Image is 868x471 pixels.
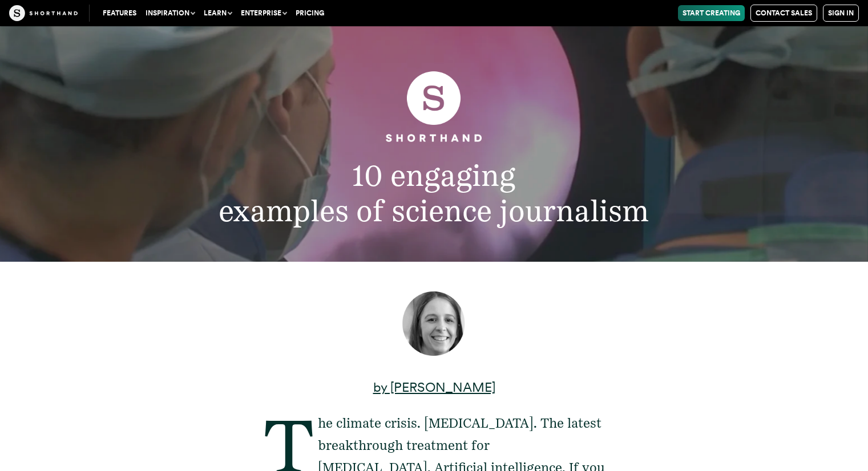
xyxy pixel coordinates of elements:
[291,5,329,21] a: Pricing
[111,157,757,229] h2: 10 engaging examples of science journalism
[750,5,817,22] a: Contact Sales
[9,5,78,21] img: The Craft
[823,5,859,22] a: Sign in
[236,5,291,21] button: Enterprise
[199,5,236,21] button: Learn
[373,379,495,395] a: by [PERSON_NAME]
[678,5,745,21] a: Start Creating
[98,5,141,21] a: Features
[141,5,199,21] button: Inspiration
